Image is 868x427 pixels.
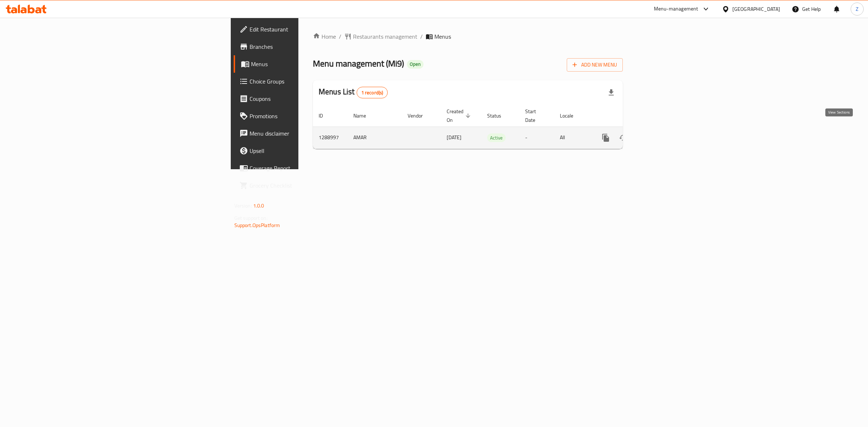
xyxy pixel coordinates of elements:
[250,25,370,34] span: Edit Restaurant
[250,77,370,86] span: Choice Groups
[234,201,252,210] span: Version:
[519,127,554,149] td: -
[253,201,264,210] span: 1.0.0
[234,125,376,142] a: Menu disclaimer
[250,129,370,138] span: Menu disclaimer
[597,129,614,146] button: more
[234,90,376,107] a: Coupons
[319,86,388,98] h2: Menus List
[487,111,511,120] span: Status
[434,32,451,41] span: Menus
[234,55,376,73] a: Menus
[234,107,376,125] a: Promotions
[313,105,672,149] table: enhanced table
[357,89,388,96] span: 1 record(s)
[591,105,672,127] th: Actions
[357,87,388,98] div: Total records count
[250,164,370,172] span: Coverage Report
[234,142,376,159] a: Upsell
[234,221,280,230] a: Support.OpsPlatform
[408,111,432,120] span: Vendor
[234,159,376,177] a: Coverage Report
[525,107,545,124] span: Start Date
[344,32,417,41] a: Restaurants management
[487,134,506,142] span: Active
[234,38,376,55] a: Branches
[234,177,376,194] a: Grocery Checklist
[250,94,370,103] span: Coupons
[603,84,620,101] div: Export file
[420,32,423,41] li: /
[447,107,473,124] span: Created On
[407,60,424,69] div: Open
[407,61,424,67] span: Open
[250,146,370,155] span: Upsell
[234,21,376,38] a: Edit Restaurant
[573,60,617,69] span: Add New Menu
[319,111,332,120] span: ID
[567,58,623,72] button: Add New Menu
[560,111,583,120] span: Locale
[487,133,506,142] div: Active
[250,112,370,120] span: Promotions
[250,42,370,51] span: Branches
[251,60,370,68] span: Menus
[614,129,632,146] button: Change Status
[250,181,370,190] span: Grocery Checklist
[447,133,461,142] span: [DATE]
[856,5,859,13] span: Z
[732,5,780,13] div: [GEOGRAPHIC_DATA]
[554,127,591,149] td: All
[234,213,268,223] span: Get support on:
[353,32,417,41] span: Restaurants management
[313,32,623,41] nav: breadcrumb
[654,5,698,13] div: Menu-management
[353,111,375,120] span: Name
[234,73,376,90] a: Choice Groups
